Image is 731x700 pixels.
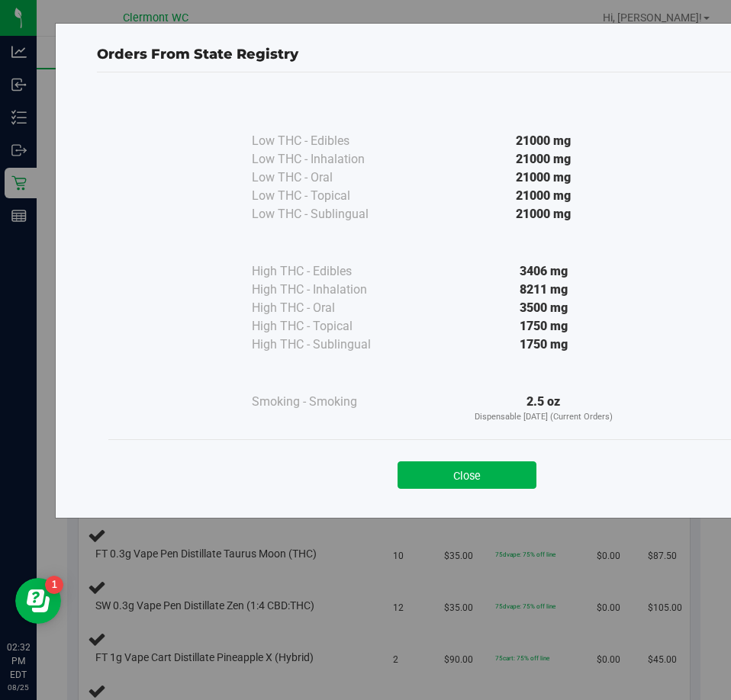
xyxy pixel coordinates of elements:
[252,281,404,299] div: High THC - Inhalation
[252,299,404,317] div: High THC - Oral
[404,187,682,205] div: 21000 mg
[404,150,682,169] div: 21000 mg
[252,262,404,281] div: High THC - Edibles
[252,336,404,354] div: High THC - Sublingual
[404,299,682,317] div: 3500 mg
[404,336,682,354] div: 1750 mg
[15,578,61,624] iframe: Resource center
[404,411,682,424] p: Dispensable [DATE] (Current Orders)
[45,576,63,594] iframe: Resource center unread badge
[404,169,682,187] div: 21000 mg
[252,187,404,205] div: Low THC - Topical
[404,317,682,336] div: 1750 mg
[97,46,298,63] span: Orders From State Registry
[252,317,404,336] div: High THC - Topical
[404,393,682,424] div: 2.5 oz
[252,393,404,411] div: Smoking - Smoking
[404,281,682,299] div: 8211 mg
[252,150,404,169] div: Low THC - Inhalation
[404,132,682,150] div: 21000 mg
[398,461,536,489] button: Close
[404,205,682,223] div: 21000 mg
[252,169,404,187] div: Low THC - Oral
[404,262,682,281] div: 3406 mg
[252,132,404,150] div: Low THC - Edibles
[252,205,404,223] div: Low THC - Sublingual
